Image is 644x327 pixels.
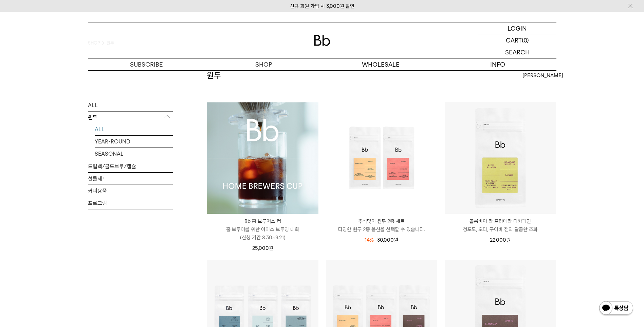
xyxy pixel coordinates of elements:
img: Bb 홈 브루어스 컵 [207,102,318,214]
a: SHOP [205,58,322,70]
p: SEARCH [505,46,530,58]
a: YEAR-ROUND [95,135,173,147]
div: 14% [365,236,374,244]
h2: 원두 [207,70,221,81]
span: 30,000 [377,237,398,243]
p: CART [506,34,522,46]
p: 청포도, 오디, 구아바 잼의 달콤한 조화 [445,225,556,234]
span: 원 [394,237,398,243]
a: 콜롬비아 라 프라데라 디카페인 청포도, 오디, 구아바 잼의 달콤한 조화 [445,217,556,234]
a: Bb 홈 브루어스 컵 홈 브루어를 위한 아이스 브루잉 대회(신청 기간 8.30~9.21) [207,217,318,242]
img: 콜롬비아 라 프라데라 디카페인 [445,102,556,214]
span: [PERSON_NAME] [522,71,563,80]
p: 콜롬비아 라 프라데라 디카페인 [445,217,556,225]
p: Bb 홈 브루어스 컵 [207,217,318,225]
span: 원 [506,237,511,243]
p: 원두 [88,111,173,123]
p: 추석맞이 원두 2종 세트 [326,217,437,225]
a: CART (0) [478,34,556,46]
a: 프로그램 [88,197,173,209]
a: ALL [88,99,173,111]
img: 추석맞이 원두 2종 세트 [326,102,437,214]
a: SUBSCRIBE [88,58,205,70]
p: 홈 브루어를 위한 아이스 브루잉 대회 (신청 기간 8.30~9.21) [207,225,318,242]
span: 22,000 [490,237,511,243]
img: 로고 [314,35,330,46]
a: 커피용품 [88,185,173,196]
a: 추석맞이 원두 2종 세트 다양한 원두 2종 옵션을 선택할 수 있습니다. [326,217,437,234]
a: 드립백/콜드브루/캡슐 [88,160,173,172]
img: 카카오톡 채널 1:1 채팅 버튼 [599,300,634,317]
p: 다양한 원두 2종 옵션을 선택할 수 있습니다. [326,225,437,234]
p: INFO [439,58,556,70]
a: 선물세트 [88,172,173,184]
span: 25,000 [252,245,273,251]
p: (0) [522,34,529,46]
span: 원 [269,245,273,251]
p: LOGIN [508,22,527,34]
a: 신규 회원 가입 시 3,000원 할인 [290,3,354,9]
a: SEASONAL [95,148,173,159]
a: ALL [95,123,173,135]
p: WHOLESALE [322,58,439,70]
a: LOGIN [478,22,556,34]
